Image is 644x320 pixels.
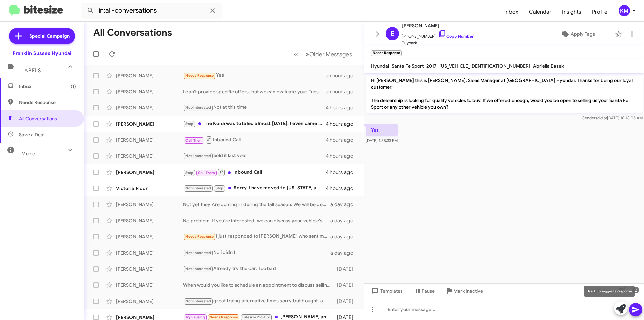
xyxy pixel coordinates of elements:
[183,217,330,224] div: No problem! If you're interested, we can discuss your vehicle's purchase option over the phone or...
[438,34,474,39] a: Copy Number
[185,299,211,303] span: Not-Interested
[306,50,309,58] span: »
[613,5,637,16] button: KM
[116,298,183,305] div: [PERSON_NAME]
[334,266,359,272] div: [DATE]
[185,250,211,255] span: Not-Interested
[557,2,587,22] a: Insights
[524,2,557,22] a: Calendar
[183,201,330,208] div: Not yet they Are coming in during the fall season. We will be getting 1 calligraphy 1 sel premium...
[453,285,483,297] span: Mark Inactive
[326,185,359,192] div: 4 hours ago
[116,88,183,95] div: [PERSON_NAME]
[290,47,302,61] button: Previous
[183,282,334,288] div: When would you like to schedule an appointment to discuss selling your vehicle? Let me know what ...
[116,169,183,176] div: [PERSON_NAME]
[183,152,326,160] div: Sold it last year
[183,297,334,305] div: great traing alternative times sorry but bought. a pickup truck thanks for the follow up
[116,72,183,79] div: [PERSON_NAME]
[582,115,643,120] span: Sender [DATE] 10:18:05 AM
[185,73,214,78] span: Needs Response
[330,233,359,240] div: a day ago
[116,249,183,256] div: [PERSON_NAME]
[198,171,215,175] span: Call Them
[422,285,435,297] span: Pause
[185,171,194,175] span: Stop
[116,217,183,224] div: [PERSON_NAME]
[71,83,76,90] span: (1)
[29,33,70,39] span: Special Campaign
[216,186,224,190] span: Stop
[371,50,402,56] small: Needs Response
[19,99,76,106] span: Needs Response
[408,285,440,297] button: Pause
[330,249,359,256] div: a day ago
[499,2,524,22] a: Inbox
[116,201,183,208] div: [PERSON_NAME]
[185,138,203,143] span: Call Them
[402,30,474,40] span: [PHONE_NUMBER]
[587,2,613,22] span: Profile
[183,184,326,192] div: Sorry, I have moved to [US_STATE] and do not plan to sell my EV--[GEOGRAPHIC_DATA]
[390,28,394,39] span: E
[116,282,183,288] div: [PERSON_NAME]
[185,315,205,319] span: Try Pausing
[242,315,270,319] span: Bitesize Pro-Tip!
[183,233,330,240] div: I just responded to [PERSON_NAME] who sent me an email.
[116,233,183,240] div: [PERSON_NAME]
[326,121,359,127] div: 4 hours ago
[13,50,71,57] div: Franklin Sussex Hyundai
[330,201,359,208] div: a day ago
[584,286,635,297] div: Use AI to suggest a response
[183,168,326,176] div: Inbound Call
[116,153,183,159] div: [PERSON_NAME]
[21,67,41,74] span: Labels
[334,282,359,288] div: [DATE]
[326,137,359,143] div: 4 hours ago
[183,88,326,95] div: I can't provide specific offers, but we can evaluate your Tucson in person. Would you like to sch...
[19,115,57,122] span: All Conversations
[294,50,298,58] span: «
[402,40,474,46] span: Buyback
[309,51,352,58] span: Older Messages
[21,151,35,157] span: More
[183,265,334,273] div: Already try the car. Too bad
[116,185,183,192] div: Victoria Floor
[183,249,330,257] div: No i didn't
[9,28,75,44] a: Special Campaign
[326,104,359,111] div: 4 hours ago
[290,47,356,61] nav: Page navigation example
[392,63,424,69] span: Santa Fe Sport
[185,234,214,239] span: Needs Response
[366,124,398,136] p: Yes
[334,298,359,305] div: [DATE]
[185,154,211,158] span: Not-Interested
[326,72,359,79] div: an hour ago
[302,47,356,61] button: Next
[185,267,211,271] span: Not-Interested
[116,104,183,111] div: [PERSON_NAME]
[326,153,359,159] div: 4 hours ago
[19,131,44,138] span: Save a Deal
[185,186,211,190] span: Not-Interested
[366,138,398,143] span: [DATE] 1:55:33 PM
[19,83,76,90] span: Inbox
[371,63,389,69] span: Hyundai
[326,88,359,95] div: an hour ago
[595,115,607,120] span: said at
[116,121,183,127] div: [PERSON_NAME]
[183,72,326,79] div: Yes
[185,122,194,126] span: Stop
[326,169,359,176] div: 4 hours ago
[543,28,612,40] button: Apply Tags
[330,217,359,224] div: a day ago
[81,3,222,19] input: Search
[93,27,172,38] h1: All Conversations
[426,63,437,69] span: 2017
[183,136,326,144] div: Inbound Call
[439,63,530,69] span: [US_VEHICLE_IDENTIFICATION_NUMBER]
[185,105,211,110] span: Not-Interested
